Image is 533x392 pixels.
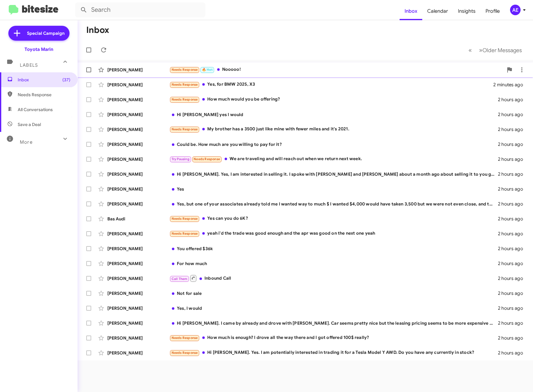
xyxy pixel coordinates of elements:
div: For how much [169,260,498,267]
span: All Conversations [18,106,53,113]
a: Insights [453,2,481,20]
span: » [479,46,482,54]
div: [PERSON_NAME] [107,67,169,73]
span: Call Them [172,277,188,281]
nav: Page navigation example [465,44,526,56]
div: Could be. How much are you willing to pay for it? [169,141,498,147]
div: [PERSON_NAME] [107,231,169,237]
h1: Inbox [86,25,109,35]
div: Yes can you do 6K? [169,215,498,222]
div: [PERSON_NAME] [107,350,169,356]
div: 2 hours ago [498,156,528,162]
div: 2 hours ago [498,111,528,118]
span: 🔥 Hot [202,68,213,72]
div: 2 hours ago [498,126,528,133]
div: 2 hours ago [498,201,528,207]
div: [PERSON_NAME] [107,97,169,103]
div: [PERSON_NAME] [107,111,169,118]
div: yeah i'd the trade was good enough and the apr was good on the next one yeah [169,230,498,237]
div: 2 hours ago [498,290,528,296]
span: Needs Response [172,232,198,236]
div: How much would you be offering? [169,96,498,103]
div: [PERSON_NAME] [107,126,169,133]
div: 2 hours ago [498,231,528,237]
div: Hi [PERSON_NAME] yes I would [169,111,498,118]
div: We are traveling and will reach out when we return next week. [169,155,498,163]
div: [PERSON_NAME] [107,275,169,282]
div: How much is enough? I drove all the way there and I got offered 100$ really? [169,334,498,341]
div: 2 hours ago [498,141,528,147]
div: 2 minutes ago [493,82,528,88]
div: 2 hours ago [498,171,528,177]
span: Needs Response [172,336,198,340]
div: Inbound Call [169,274,498,282]
span: Needs Response [172,351,198,355]
div: Yes, but one of your associates already told me I wanted way to much $ I wanted $4,000 would have... [169,201,498,207]
div: Hi [PERSON_NAME]. I came by already and drove with [PERSON_NAME]. Car seems pretty nice but the l... [169,320,498,326]
a: Inbox [400,2,422,20]
div: 2 hours ago [498,97,528,103]
div: [PERSON_NAME] [107,156,169,162]
span: Older Messages [482,47,522,54]
div: Bas Audi [107,216,169,222]
div: Not for sale [169,290,498,296]
div: 2 hours ago [498,246,528,252]
div: Yes, for BMW 2025, X3 [169,81,493,88]
span: (37) [62,77,70,83]
div: [PERSON_NAME] [107,186,169,192]
div: 2 hours ago [498,216,528,222]
div: [PERSON_NAME] [107,141,169,147]
button: AE [505,5,526,15]
span: Needs Response [172,68,198,72]
span: Save a Deal [18,121,41,128]
div: [PERSON_NAME] [107,260,169,267]
span: « [468,46,472,54]
div: [PERSON_NAME] [107,246,169,252]
span: Needs Response [172,97,198,101]
div: [PERSON_NAME] [107,320,169,326]
div: [PERSON_NAME] [107,335,169,341]
a: Calendar [422,2,453,20]
div: Hi [PERSON_NAME]. Yes, I am interested in selling it. I spoke with [PERSON_NAME] and [PERSON_NAME... [169,171,498,177]
span: Needs Response [172,127,198,131]
span: Needs Response [172,217,198,221]
span: Needs Response [172,83,198,87]
div: Toyota Marin [25,46,53,52]
a: Special Campaign [8,26,69,41]
span: More [20,139,33,145]
span: Special Campaign [27,30,65,36]
button: Next [475,44,526,56]
div: [PERSON_NAME] [107,290,169,296]
a: Profile [481,2,505,20]
div: [PERSON_NAME] [107,305,169,311]
div: My brother has a 3500 just like mine with fewer miles and it's 2021. [169,126,498,133]
div: [PERSON_NAME] [107,82,169,88]
div: 2 hours ago [498,350,528,356]
div: Nooooo! [169,66,503,73]
div: 2 hours ago [498,275,528,282]
div: [PERSON_NAME] [107,171,169,177]
div: AE [510,5,521,15]
span: Needs Response [18,92,70,98]
button: Previous [465,44,476,56]
div: 2 hours ago [498,335,528,341]
div: 2 hours ago [498,305,528,311]
div: 2 hours ago [498,260,528,267]
div: Hi [PERSON_NAME]. Yes. I am potentially interested in trading it for a Tesla Model Y AWD. Do you ... [169,349,498,356]
div: [PERSON_NAME] [107,201,169,207]
span: Labels [20,62,38,68]
span: Try Pausing [172,157,190,161]
span: Needs Response [194,157,220,161]
div: Yes, I would [169,305,498,311]
div: You offered $36k [169,246,498,252]
div: 2 hours ago [498,320,528,326]
div: 2 hours ago [498,186,528,192]
input: Search [75,2,205,17]
span: Inbox [18,77,70,83]
div: Yes [169,186,498,192]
